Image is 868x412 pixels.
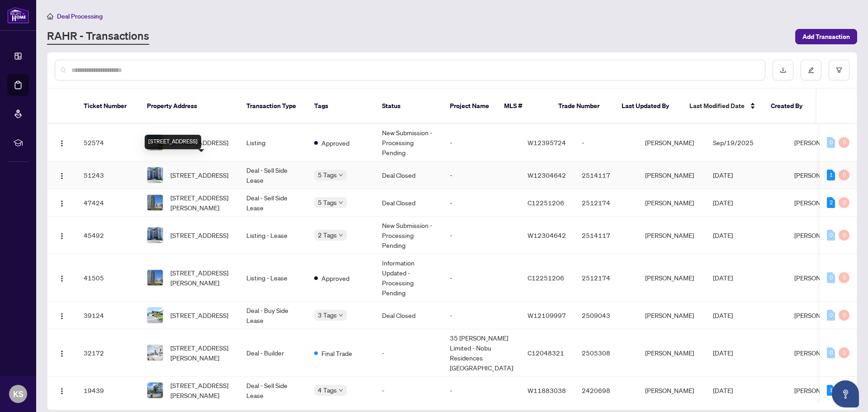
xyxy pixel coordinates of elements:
[58,232,66,240] img: Logo
[375,89,443,124] th: Status
[76,329,140,377] td: 32172
[443,189,520,217] td: -
[375,377,443,404] td: -
[375,124,443,161] td: New Submission - Processing Pending
[239,89,307,124] th: Transaction Type
[339,200,343,205] span: down
[170,380,232,400] span: [STREET_ADDRESS][PERSON_NAME]
[827,230,835,241] div: 0
[497,89,551,124] th: MLS #
[794,349,843,357] span: [PERSON_NAME]
[827,310,835,321] div: 0
[836,67,842,73] span: filter
[57,12,103,20] span: Deal Processing
[689,101,745,111] span: Last Modified Date
[638,329,706,377] td: [PERSON_NAME]
[575,377,638,404] td: 2420698
[58,275,66,282] img: Logo
[638,254,706,302] td: [PERSON_NAME]
[147,345,163,360] img: thumbnail-img
[713,231,733,239] span: [DATE]
[575,217,638,254] td: 2514117
[147,308,163,323] img: thumbnail-img
[794,171,843,179] span: [PERSON_NAME]
[76,377,140,404] td: 19439
[829,60,849,81] button: filter
[551,89,614,124] th: Trade Number
[443,302,520,329] td: -
[443,377,520,404] td: -
[170,268,232,288] span: [STREET_ADDRESS][PERSON_NAME]
[375,302,443,329] td: Deal Closed
[713,311,733,319] span: [DATE]
[575,189,638,217] td: 2512174
[147,167,163,183] img: thumbnail-img
[827,347,835,358] div: 0
[443,329,520,377] td: 35 [PERSON_NAME] Limited - Nobu Residences [GEOGRAPHIC_DATA]
[13,388,24,400] span: KS
[140,89,239,124] th: Property Address
[713,274,733,282] span: [DATE]
[682,89,764,124] th: Last Modified Date
[575,302,638,329] td: 2509043
[375,329,443,377] td: -
[794,386,843,394] span: [PERSON_NAME]
[638,161,706,189] td: [PERSON_NAME]
[55,168,69,182] button: Logo
[528,171,566,179] span: W12304642
[239,124,307,161] td: Listing
[76,189,140,217] td: 47424
[575,329,638,377] td: 2505308
[839,230,849,241] div: 0
[170,193,232,213] span: [STREET_ADDRESS][PERSON_NAME]
[47,13,53,19] span: home
[801,60,821,81] button: edit
[170,230,228,240] span: [STREET_ADDRESS]
[808,67,814,73] span: edit
[318,385,337,395] span: 4 Tags
[239,217,307,254] td: Listing - Lease
[802,29,850,44] span: Add Transaction
[76,254,140,302] td: 41505
[764,89,818,124] th: Created By
[76,161,140,189] td: 51243
[76,302,140,329] td: 39124
[58,140,66,147] img: Logo
[794,274,843,282] span: [PERSON_NAME]
[443,89,497,124] th: Project Name
[147,383,163,398] img: thumbnail-img
[638,189,706,217] td: [PERSON_NAME]
[839,310,849,321] div: 0
[339,233,343,237] span: down
[321,273,349,283] span: Approved
[713,199,733,207] span: [DATE]
[375,254,443,302] td: Information Updated - Processing Pending
[839,272,849,283] div: 0
[239,329,307,377] td: Deal - Builder
[76,124,140,161] td: 52574
[638,124,706,161] td: [PERSON_NAME]
[827,170,835,180] div: 1
[55,346,69,360] button: Logo
[145,135,201,149] div: [STREET_ADDRESS]
[318,310,337,320] span: 3 Tags
[528,386,566,394] span: W11883038
[638,217,706,254] td: [PERSON_NAME]
[794,138,843,147] span: [PERSON_NAME]
[528,311,566,319] span: W12109997
[528,199,564,207] span: C12251206
[375,161,443,189] td: Deal Closed
[239,161,307,189] td: Deal - Sell Side Lease
[58,388,66,395] img: Logo
[58,200,66,207] img: Logo
[794,311,843,319] span: [PERSON_NAME]
[239,377,307,404] td: Deal - Sell Side Lease
[443,124,520,161] td: -
[375,217,443,254] td: New Submission - Processing Pending
[839,137,849,148] div: 0
[170,343,232,363] span: [STREET_ADDRESS][PERSON_NAME]
[773,60,793,81] button: download
[170,310,228,320] span: [STREET_ADDRESS]
[318,170,337,180] span: 5 Tags
[827,385,835,396] div: 1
